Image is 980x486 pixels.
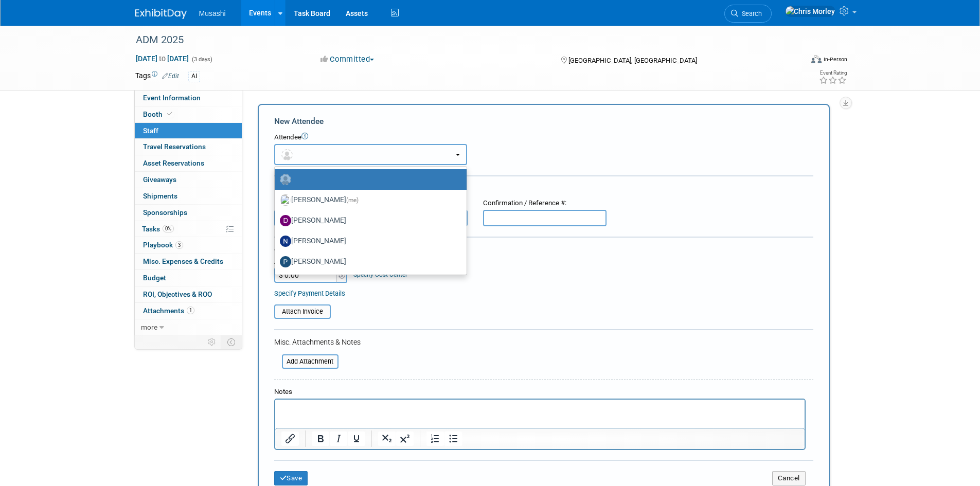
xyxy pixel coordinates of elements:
span: Asset Reservations [143,159,204,167]
div: Misc. Attachments & Notes [274,337,813,347]
span: Musashi [199,9,226,17]
img: D.jpg [280,215,291,226]
a: Giveaways [135,172,242,188]
span: Shipments [143,192,177,200]
span: 0% [163,225,174,232]
i: Booth reservation complete [167,111,172,117]
button: Bullet list [444,431,462,446]
div: In-Person [823,56,847,63]
div: Event Rating [819,70,847,76]
span: Budget [143,274,166,282]
img: ExhibitDay [135,9,187,19]
a: ROI, Objectives & ROO [135,286,242,302]
a: Misc. Expenses & Credits [135,254,242,269]
span: ROI, Objectives & ROO [143,290,212,298]
button: Cancel [772,471,806,485]
a: more [135,319,242,335]
button: Italic [330,431,347,446]
span: [GEOGRAPHIC_DATA], [GEOGRAPHIC_DATA] [568,57,697,64]
img: N.jpg [280,236,291,247]
a: Tasks0% [135,221,242,237]
span: Booth [143,110,174,118]
a: Asset Reservations [135,155,242,171]
a: Specify Payment Details [274,290,345,297]
div: Cost: [274,245,813,255]
div: ADM 2025 [132,31,787,49]
span: Misc. Expenses & Credits [143,257,223,265]
button: Save [274,471,308,485]
img: Unassigned-User-Icon.png [280,174,291,185]
label: [PERSON_NAME] [280,192,456,208]
span: Tasks [142,225,174,233]
span: Playbook [143,241,183,249]
div: Notes [274,387,806,397]
div: AI [188,71,200,82]
span: 1 [187,307,194,314]
div: Registration / Ticket Info (optional) [274,183,813,193]
button: Bold [312,431,329,446]
label: [PERSON_NAME] [280,212,456,229]
div: Event Format [742,53,848,69]
img: Format-Inperson.png [811,55,822,63]
span: Sponsorships [143,208,187,217]
div: Confirmation / Reference #: [483,199,607,208]
a: Staff [135,123,242,139]
a: Shipments [135,188,242,204]
span: Giveaways [143,175,176,184]
span: 3 [175,241,183,249]
button: Subscript [378,431,396,446]
img: P.jpg [280,256,291,267]
span: to [157,55,167,63]
span: (me) [346,196,359,204]
td: Personalize Event Tab Strip [203,335,221,349]
iframe: Rich Text Area [275,400,805,428]
a: Budget [135,270,242,286]
div: New Attendee [274,116,813,127]
a: Booth [135,106,242,122]
div: Attendee [274,133,813,142]
td: Tags [135,70,179,82]
span: (3 days) [191,56,212,63]
button: Insert/edit link [281,431,299,446]
a: Search [724,5,772,23]
button: Numbered list [426,431,444,446]
button: Superscript [396,431,414,446]
a: Edit [162,73,179,80]
span: Event Information [143,94,201,102]
label: [PERSON_NAME] [280,254,456,270]
span: Attachments [143,307,194,315]
a: Attachments1 [135,303,242,319]
td: Toggle Event Tabs [221,335,242,349]
label: [PERSON_NAME] [280,233,456,249]
a: Event Information [135,90,242,106]
span: Staff [143,127,158,135]
span: Search [738,10,762,17]
button: Committed [317,54,378,65]
img: Chris Morley [785,6,835,17]
a: Playbook3 [135,237,242,253]
button: Underline [348,431,365,446]
span: Travel Reservations [143,142,206,151]
span: more [141,323,157,331]
a: Travel Reservations [135,139,242,155]
a: Sponsorships [135,205,242,221]
span: [DATE] [DATE] [135,54,189,63]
